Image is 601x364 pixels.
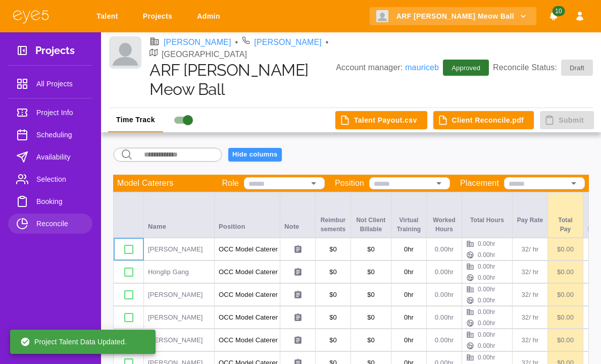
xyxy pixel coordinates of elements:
p: 0.00 hr [431,290,458,300]
p: Honglip Gang [148,267,210,277]
p: $ 0 [320,313,346,323]
img: Client logo [109,36,141,69]
a: All Projects [8,74,92,94]
li: • [235,36,238,48]
p: Role [222,177,239,189]
p: 0 hr [395,244,422,254]
p: 0 hr [395,335,422,345]
p: $ 0.00 [552,335,579,345]
p: 0.00 hr [478,341,495,350]
button: Time Track [108,108,163,132]
p: $ 0 [320,335,346,345]
p: [GEOGRAPHIC_DATA] [162,48,247,61]
p: OCC Model Caterer [219,313,276,323]
p: 0.00 hr [478,262,495,271]
p: $ 0 [355,244,387,254]
p: $ 0.00 [552,290,579,300]
p: Account manager: [336,62,439,74]
span: Booking [36,195,84,207]
span: Scheduling [36,129,84,141]
p: 32 / hr [517,335,543,345]
p: 0 hr [395,313,422,323]
p: OCC Model Caterer [219,244,276,254]
p: $ 0 [320,244,346,254]
a: Project Info [8,102,92,123]
p: $ 0 [355,290,387,300]
p: Reconcile Status: [493,60,593,76]
a: mauriceb [405,63,439,72]
p: 32 / hr [517,244,543,254]
p: 0.00 hr [478,352,495,361]
p: 0 hr [395,290,422,300]
p: [PERSON_NAME] [148,313,210,323]
p: $ 0.00 [552,267,579,277]
span: All Projects [36,78,84,90]
p: $ 0.00 [552,244,579,254]
img: eye5 [12,9,49,24]
p: 0.00 hr [478,307,495,316]
p: [PERSON_NAME] [148,244,210,254]
a: Admin [190,7,230,26]
p: OCC Model Caterer [219,290,276,300]
p: Placement [460,177,499,189]
img: Client logo [376,10,388,22]
span: Reconcile [36,218,84,230]
p: 0.00 hr [478,284,495,293]
p: 0.00 hr [478,295,495,304]
a: [PERSON_NAME] [164,36,231,48]
p: Reimbursements [320,216,346,234]
p: Model Caterers [117,177,173,189]
p: 0.00 hr [478,239,495,248]
li: • [326,36,329,48]
button: ARF [PERSON_NAME] Meow Ball [370,7,536,26]
p: 32 / hr [517,313,543,323]
p: Total Pay [552,216,579,234]
p: [PERSON_NAME] [148,335,210,345]
p: [PERSON_NAME] [148,290,210,300]
p: Not Client Billable [355,216,387,234]
button: Hide columns [228,148,282,162]
span: 10 [552,6,565,16]
p: 0.00 hr [431,244,458,254]
button: Notifications [544,7,563,26]
button: Open [432,176,446,190]
p: 0.00 hr [478,250,495,259]
button: Open [567,176,581,190]
p: 0.00 hr [478,318,495,327]
a: Availability [8,147,92,167]
span: Selection [36,173,84,185]
p: 0.00 hr [431,335,458,345]
p: $ 0 [355,335,387,345]
button: Talent Payout.csv [335,111,427,130]
p: $ 0 [355,267,387,277]
a: Projects [136,7,182,26]
a: [PERSON_NAME] [254,36,322,48]
p: Total Hours [466,216,508,225]
p: Virtual Training [395,216,422,234]
a: Booking [8,191,92,212]
p: Pay Rate [517,216,543,225]
p: $ 0 [355,313,387,323]
button: Open [307,176,321,190]
p: 32 / hr [517,267,543,277]
h1: ARF [PERSON_NAME] Meow Ball [149,61,336,99]
p: 0.00 hr [431,313,458,323]
div: Position [215,192,280,238]
p: Worked Hours [431,216,458,234]
p: OCC Model Caterer [219,267,276,277]
span: Availability [36,151,84,163]
span: Approved [445,63,486,73]
p: $ 0.00 [552,313,579,323]
p: 0.00 hr [478,273,495,282]
p: 0.00 hr [431,267,458,277]
a: Talent [90,7,128,26]
button: Client Reconcile.pdf [433,111,534,130]
p: $ 0 [320,267,346,277]
p: $ 0 [320,290,346,300]
p: 0 hr [395,267,422,277]
p: 0.00 hr [478,330,495,339]
div: Note [280,192,316,238]
p: 32 / hr [517,290,543,300]
p: Position [335,177,364,189]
